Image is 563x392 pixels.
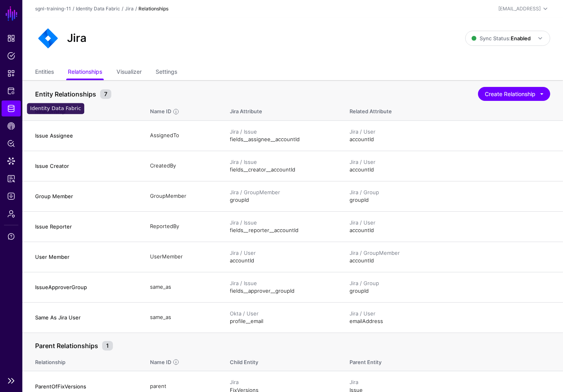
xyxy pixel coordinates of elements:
[350,219,550,227] div: Jira / User
[142,151,222,181] td: CreatedBy
[33,89,98,99] span: Entity Relationships
[7,192,15,200] span: Logs
[27,103,84,114] div: Identity Data Fabric
[7,140,15,148] span: Policy Lens
[350,249,550,257] div: Jira / GroupMember
[35,26,61,51] img: svg+xml;base64,PHN2ZyB3aWR0aD0iNjQiIGhlaWdodD0iNjQiIHZpZXdCb3g9IjAgMCA2NCA2NCIgZmlsbD0ibm9uZSIgeG...
[350,158,550,166] div: Jira / User
[142,272,222,302] td: same_as
[511,35,531,41] strong: Enabled
[350,189,550,204] div: groupId
[149,359,172,366] div: Name ID
[35,253,134,260] h4: User Member
[35,193,134,200] h4: Group Member
[222,151,342,181] td: fields__creator__accountId
[222,272,342,302] td: fields__approver__groupId
[35,162,134,169] h4: Issue Creator
[117,65,142,80] a: Visualizer
[7,87,15,95] span: Protected Systems
[7,157,15,165] span: Data Lens
[33,341,100,351] span: Parent Relationships
[35,132,134,139] h4: Issue Assignee
[350,128,550,144] div: accountId
[2,136,21,152] a: Policy Lens
[35,314,134,321] h4: Same As Jira User
[134,5,138,12] div: /
[7,232,15,240] span: Support
[7,122,15,130] span: CAEP Hub
[22,100,142,120] th: Relationship
[230,280,334,288] div: Jira / Issue
[142,242,222,272] td: UserMember
[222,211,342,242] td: fields__reporter__accountId
[350,378,550,386] div: Jira
[350,128,550,136] div: Jira / User
[2,206,21,222] a: Admin
[22,351,142,371] th: Relationship
[2,188,21,204] a: Logs
[350,310,550,325] div: emailAddress
[76,6,120,12] a: Identity Data Fabric
[35,284,134,291] h4: IssueApproverGroup
[7,34,15,42] span: Dashboard
[138,6,168,12] strong: Relationships
[222,351,342,371] th: Child Entity
[35,65,54,80] a: Entities
[142,120,222,151] td: AssignedTo
[142,181,222,211] td: GroupMember
[35,223,134,230] h4: Issue Reporter
[7,175,15,183] span: Reports
[230,310,334,318] div: Okta / User
[478,87,550,101] button: Create Relationship
[2,100,21,116] a: Identity Data Fabric
[472,35,531,41] span: Sync Status:
[2,118,21,134] a: CAEP Hub
[149,108,172,116] div: Name ID
[68,65,102,80] a: Relationships
[222,181,342,211] td: groupId
[222,100,342,120] th: Jira Attribute
[7,104,15,112] span: Identity Data Fabric
[35,383,134,390] h4: ParentOfFixVersions
[230,128,334,136] div: Jira / Issue
[230,189,334,197] div: Jira / GroupMember
[2,48,21,64] a: Policies
[222,302,342,333] td: profile__email
[142,211,222,242] td: ReportedBy
[2,153,21,169] a: Data Lens
[7,210,15,218] span: Admin
[67,32,87,45] h2: Jira
[350,280,550,288] div: Jira / Group
[7,69,15,77] span: Snippets
[142,302,222,333] td: same_as
[230,158,334,166] div: Jira / Issue
[120,5,125,12] div: /
[35,6,71,12] a: sgnl-training-11
[350,158,550,174] div: accountId
[100,89,111,99] small: 7
[2,83,21,99] a: Protected Systems
[342,351,563,371] th: Parent Entity
[222,242,342,272] td: accountId
[156,65,177,80] a: Settings
[350,280,550,295] div: groupId
[342,100,563,120] th: Related Attribute
[230,378,334,386] div: Jira
[5,5,18,22] a: SGNL
[2,171,21,187] a: Reports
[2,30,21,46] a: Dashboard
[2,65,21,81] a: Snippets
[350,219,550,234] div: accountId
[230,219,334,227] div: Jira / Issue
[230,249,334,257] div: Jira / User
[125,6,134,12] a: Jira
[71,5,76,12] div: /
[350,310,550,318] div: Jira / User
[350,189,550,197] div: Jira / Group
[7,52,15,60] span: Policies
[498,5,541,12] div: [EMAIL_ADDRESS]
[102,341,113,351] small: 1
[222,120,342,151] td: fields__assignee__accountId
[350,249,550,265] div: accountId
